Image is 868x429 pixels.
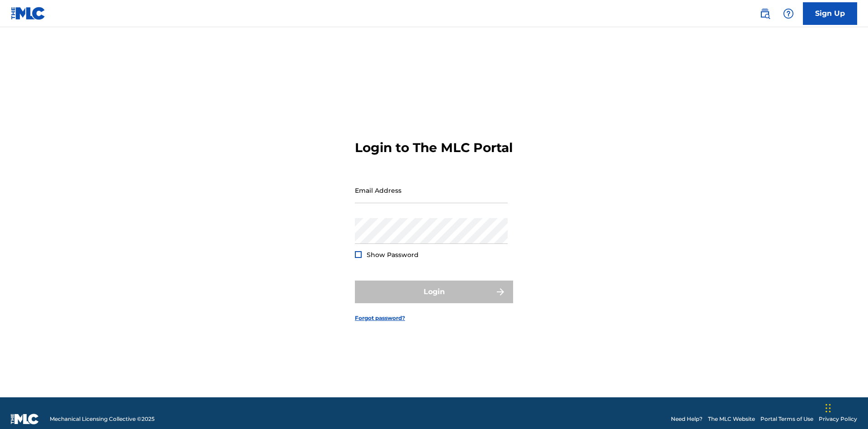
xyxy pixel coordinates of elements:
[756,5,774,23] a: Public Search
[11,7,46,20] img: MLC Logo
[355,314,405,322] a: Forgot password?
[50,415,155,423] span: Mechanical Licensing Collective © 2025
[826,395,831,422] div: Drag
[760,415,813,423] a: Portal Terms of Use
[367,251,419,259] span: Show Password
[779,5,797,23] div: Help
[11,414,39,424] img: logo
[803,2,857,25] a: Sign Up
[819,415,857,423] a: Privacy Policy
[759,8,770,19] img: search
[708,415,755,423] a: The MLC Website
[355,140,513,156] h3: Login to The MLC Portal
[671,415,703,423] a: Need Help?
[823,386,868,429] iframe: Chat Widget
[783,8,794,19] img: help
